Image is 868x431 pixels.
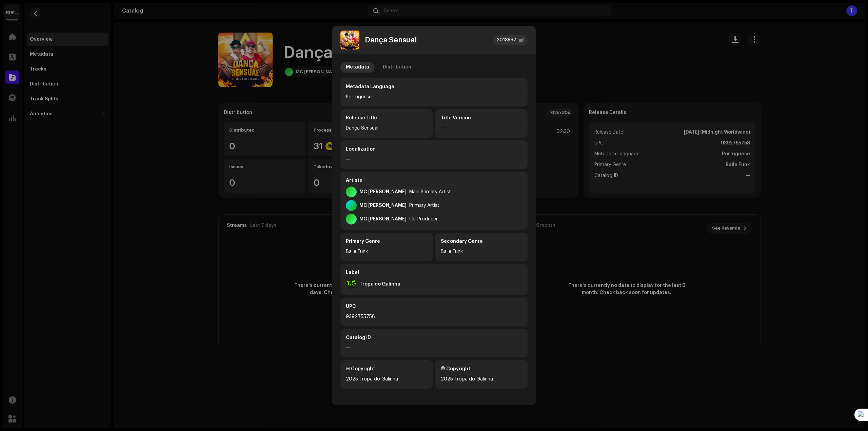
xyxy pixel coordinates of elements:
div: 3013597 [497,36,516,44]
div: UPC [346,303,522,310]
div: Baile Funk [441,248,522,256]
div: Distribution [383,62,411,73]
div: Portuguese [346,93,522,101]
div: Dança Sensual [365,36,417,44]
div: © Copyright [441,366,522,372]
div: MC [PERSON_NAME] [359,216,407,222]
div: 2025 Tropa do Galinha [346,375,427,383]
div: — [346,344,522,352]
div: Ⓟ Copyright [346,366,427,372]
div: Baile Funk [346,248,427,256]
img: 49d6ea08-138d-46ab-b72b-b3224e692b26 [340,31,359,50]
div: Artists [346,177,522,184]
div: Primary Genre [346,238,427,245]
div: MC [PERSON_NAME] [359,203,407,208]
div: Dança Sensual [346,124,427,132]
div: MC [PERSON_NAME] [359,189,407,195]
div: Primary Artist [409,203,439,208]
div: Catalog ID [346,334,522,341]
div: Label [346,269,522,276]
img: c12463d4-b8b0-4659-8bc0-1aaeb3dee4aa [346,279,357,290]
div: 2025 Tropa do Galinha [441,375,522,383]
div: Metadata [346,62,369,73]
div: Tropa do Galinha [359,281,400,287]
div: Localization [346,146,522,153]
div: — [346,155,522,163]
div: Secondary Genre [441,238,522,245]
div: — [441,124,522,132]
div: 9392755758 [346,313,522,321]
div: Metadata Language [346,83,522,90]
div: Co-Producer [409,216,438,222]
div: Title Version [441,115,522,121]
div: Main Primary Artist [409,189,451,195]
div: Release Title [346,115,427,121]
